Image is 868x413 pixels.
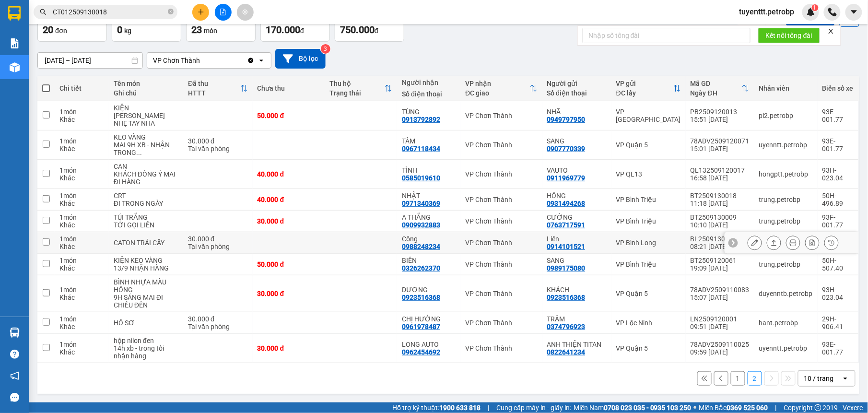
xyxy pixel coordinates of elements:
span: Cung cấp máy in - giấy in: [496,402,571,413]
div: VP Chơn Thành [153,56,200,65]
div: 30.000 đ [188,315,247,323]
svg: open [842,375,849,382]
span: | [488,402,489,413]
div: TÌNH [402,166,456,174]
div: Khác [59,174,104,182]
input: Selected VP Chơn Thành. [201,56,202,65]
div: VP Bình Long [616,239,681,247]
div: CƯỜNG [547,213,607,221]
div: Khác [59,323,104,330]
div: trung.petrobp [759,196,813,203]
span: close-circle [168,9,174,14]
span: Gửi: [8,9,23,19]
div: hant.petrobp [759,319,813,327]
div: VP QL13 [616,170,681,178]
div: 14h xb - trong tối nhận hàng [114,344,178,360]
button: Chưa thu750.000đ [335,7,404,42]
div: VP gửi [616,80,673,87]
div: TÙNG [402,108,456,116]
div: 93H-023.04 [822,286,854,301]
div: 0909932883 [402,221,440,229]
div: Tại văn phòng [188,145,247,153]
div: Tên món [114,80,178,87]
span: 170.000 [266,24,300,35]
div: HTTT [188,89,240,97]
div: 0923516368 [402,294,440,301]
span: copyright [815,404,821,411]
div: 0326262370 [402,264,440,272]
div: TÚI TRẮNG [114,213,178,221]
div: 16:58 [DATE] [691,174,750,182]
button: aim [237,4,254,21]
div: BÌNH NHỰA MÀU HỒNG [114,278,178,294]
div: BT2509120061 [691,257,750,264]
button: Khối lượng0kg [112,7,181,42]
div: VP Lộc Ninh [616,319,681,327]
div: Thu hộ [330,80,385,87]
div: 0961978487 [402,323,440,330]
div: 0931494268 [547,200,586,207]
span: search [40,9,47,15]
div: VP Bình Triệu [616,217,681,225]
button: 1 [731,371,745,386]
div: Số điện thoại [402,90,456,98]
span: message [10,393,19,402]
div: 0763717591 [547,221,586,229]
img: icon-new-feature [807,8,815,16]
button: plus [192,4,209,21]
img: solution-icon [10,38,20,48]
div: 0913792892 [402,116,440,123]
div: 93E-001.77 [822,137,854,153]
div: 9H SÁNG MAI ĐI CHIỀU ĐẾN [114,294,178,309]
div: CRT [114,192,178,200]
div: 30.000 [73,62,141,75]
div: HẠNH [75,31,140,43]
div: 1 món [59,341,104,348]
div: A THẮNG [402,213,456,221]
input: Tìm tên, số ĐT hoặc mã đơn [53,7,166,17]
div: Đã thu [188,80,240,87]
div: 0971340369 [402,200,440,207]
div: hộp nilon đen [114,337,178,344]
div: Khác [59,294,104,301]
div: 93F-001.77 [822,213,854,229]
span: notification [10,371,19,380]
div: 0374796923 [547,323,586,330]
div: Liên [547,235,607,243]
div: ĐC lấy [616,89,673,97]
th: Toggle SortBy [183,76,252,101]
input: Nhập số tổng đài [583,28,751,43]
div: HỒNG [547,192,607,200]
img: warehouse-icon [10,62,20,72]
div: 50H-496.89 [822,192,854,207]
div: 30.000 đ [258,217,320,225]
button: Đơn hàng20đơn [37,7,107,42]
div: NHẬT [402,192,456,200]
div: 50H-507.40 [822,257,854,272]
div: BIÊN [402,257,456,264]
div: BT2509130018 [691,192,750,200]
div: VP nhận [465,80,529,87]
div: LONG AUTO [402,341,456,348]
div: VP [GEOGRAPHIC_DATA] [616,108,681,123]
input: Select a date range. [38,53,142,68]
div: trung.petrobp [759,217,813,225]
div: KIỆN KEO VÀNG [114,257,178,264]
div: 13/9 NHẬN HÀNG [114,264,178,272]
span: đ [300,27,304,35]
span: | [775,402,777,413]
span: 1 [813,4,817,11]
div: SANG [547,257,607,264]
div: 30.000 đ [258,290,320,297]
div: ĐI TRONG NGÀY [114,200,178,207]
sup: 1 [812,4,819,11]
div: pl2.petrobp [759,112,813,119]
div: 1 món [59,192,104,200]
span: tuyenttt.petrobp [732,6,802,18]
div: HỒ SƠ [114,319,178,327]
div: VP Chơn Thành [465,141,537,149]
div: 1 món [59,137,104,145]
button: Đã thu170.000đ [260,7,330,42]
div: KIỆN BAO HỒNG [114,104,178,119]
div: Khác [59,221,104,229]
